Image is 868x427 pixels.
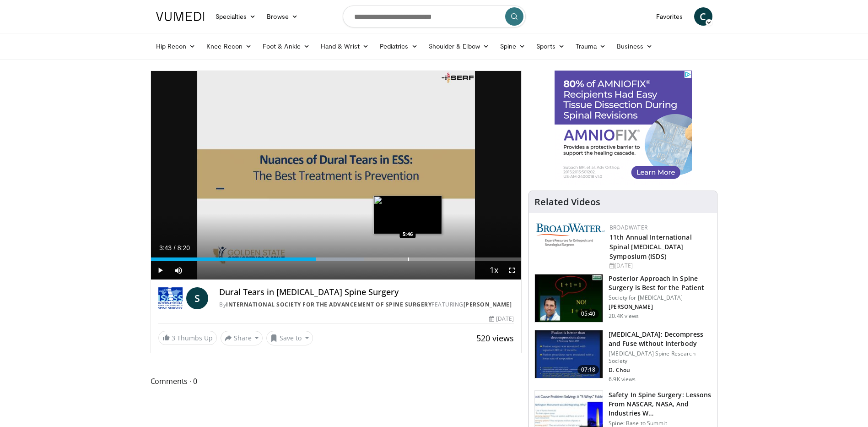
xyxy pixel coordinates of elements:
[201,37,257,55] a: Knee Recon
[151,257,522,261] div: Progress Bar
[570,37,612,55] a: Trauma
[374,37,423,55] a: Pediatrics
[495,37,531,55] a: Spine
[151,375,522,387] span: Comments 0
[158,331,217,345] a: 3 Thumbs Up
[531,37,570,55] a: Sports
[609,262,710,270] div: [DATE]
[151,261,169,279] button: Play
[609,376,636,383] p: 6.9K views
[609,312,639,320] p: 20.4K views
[476,333,514,344] span: 520 views
[609,330,712,348] h3: [MEDICAL_DATA]: Decompress and Fuse without Interbody
[226,301,431,308] a: International Society for the Advancement of Spine Surgery
[489,315,514,323] div: [DATE]
[651,7,689,26] a: Favorites
[609,350,712,365] p: [MEDICAL_DATA] Spine Research Society
[609,420,712,427] p: Spine: Base to Summit
[156,12,205,21] img: VuMedi Logo
[577,309,599,318] span: 05:40
[577,365,599,374] span: 07:18
[172,334,175,342] span: 3
[609,224,647,231] a: BroadWater
[178,244,190,252] span: 8:20
[555,71,692,185] iframe: Advertisement
[609,274,712,292] h3: Posterior Approach in Spine Surgery is Best for the Patient
[151,37,201,55] a: Hip Recon
[503,261,521,279] button: Fullscreen
[151,71,522,280] video-js: Video Player
[609,294,712,301] p: Society for [MEDICAL_DATA]
[343,5,526,27] input: Search topics, interventions
[609,390,712,418] h3: Safety In Spine Surgery: Lessons From NASCAR, NASA, And Industries W…
[609,303,712,311] p: [PERSON_NAME]
[219,287,514,297] h4: Dural Tears in [MEDICAL_DATA] Spine Surgery
[423,37,495,55] a: Shoulder & Elbow
[186,287,208,309] a: S
[219,301,514,309] div: By FEATURING
[534,330,712,383] a: 07:18 [MEDICAL_DATA]: Decompress and Fuse without Interbody [MEDICAL_DATA] Spine Research Society...
[536,224,605,246] img: 2aa88175-4d87-4824-b987-90003223ad6d.png.150x105_q85_autocrop_double_scale_upscale_version-0.2.png
[261,7,303,26] a: Browse
[609,367,712,374] p: D. Chou
[535,274,603,322] img: 3b6f0384-b2b2-4baa-b997-2e524ebddc4b.150x105_q85_crop-smart_upscale.jpg
[257,37,315,55] a: Foot & Ankle
[174,244,176,252] span: /
[373,196,442,234] img: image.jpeg
[315,37,374,55] a: Hand & Wrist
[611,37,658,55] a: Business
[159,244,172,252] span: 3:43
[534,197,600,208] h4: Related Videos
[210,7,262,26] a: Specialties
[221,331,263,345] button: Share
[534,274,712,323] a: 05:40 Posterior Approach in Spine Surgery is Best for the Patient Society for [MEDICAL_DATA] [PER...
[266,331,313,345] button: Save to
[158,287,183,309] img: International Society for the Advancement of Spine Surgery
[694,7,712,26] a: C
[169,261,188,279] button: Mute
[609,233,692,261] a: 11th Annual International Spinal [MEDICAL_DATA] Symposium (ISDS)
[535,330,603,378] img: 97801bed-5de1-4037-bed6-2d7170b090cf.150x105_q85_crop-smart_upscale.jpg
[464,301,512,308] a: [PERSON_NAME]
[485,261,503,279] button: Playback Rate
